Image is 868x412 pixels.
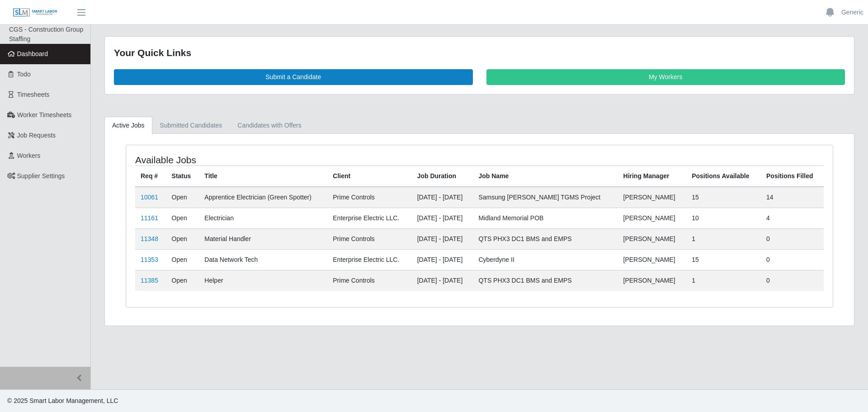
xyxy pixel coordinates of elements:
[412,208,473,228] td: [DATE] - [DATE]
[412,249,473,270] td: [DATE] - [DATE]
[327,208,411,228] td: Enterprise Electric LLC.
[114,46,845,60] div: Your Quick Links
[199,166,327,187] th: Title
[141,194,158,201] a: 10061
[618,270,687,291] td: [PERSON_NAME]
[166,270,199,291] td: Open
[473,249,618,270] td: Cyberdyne II
[327,166,411,187] th: Client
[166,208,199,228] td: Open
[17,91,50,98] span: Timesheets
[761,270,824,291] td: 0
[473,208,618,228] td: Midland Memorial POB
[166,228,199,249] td: Open
[166,249,199,270] td: Open
[327,270,411,291] td: Prime Controls
[141,214,158,222] a: 11161
[135,154,414,166] h4: Available Jobs
[412,228,473,249] td: [DATE] - [DATE]
[412,166,473,187] th: Job Duration
[327,228,411,249] td: Prime Controls
[114,69,473,85] a: Submit a Candidate
[473,187,618,208] td: Samsung [PERSON_NAME] TGMS Project
[17,111,71,118] span: Worker Timesheets
[9,26,83,43] span: CGS - Construction Group Staffing
[686,166,761,187] th: Positions Available
[486,69,845,85] a: My Workers
[152,117,230,134] a: Submitted Candidates
[199,270,327,291] td: Helper
[17,152,41,159] span: Workers
[618,208,687,228] td: [PERSON_NAME]
[199,187,327,208] td: Apprentice Electrician (Green Spotter)
[327,187,411,208] td: Prime Controls
[412,187,473,208] td: [DATE] - [DATE]
[412,270,473,291] td: [DATE] - [DATE]
[141,235,158,242] a: 11348
[17,50,48,57] span: Dashboard
[135,166,166,187] th: Req #
[17,132,56,139] span: Job Requests
[686,270,761,291] td: 1
[473,228,618,249] td: QTS PHX3 DC1 BMS and EMPS
[199,208,327,228] td: Electrician
[104,117,152,134] a: Active Jobs
[686,228,761,249] td: 1
[618,249,687,270] td: [PERSON_NAME]
[761,166,824,187] th: Positions Filled
[686,249,761,270] td: 15
[686,208,761,228] td: 10
[199,228,327,249] td: Material Handler
[761,187,824,208] td: 14
[166,166,199,187] th: Status
[141,256,158,263] a: 11353
[7,397,118,404] span: © 2025 Smart Labor Management, LLC
[141,277,158,284] a: 11385
[199,249,327,270] td: Data Network Tech
[473,166,618,187] th: Job Name
[17,172,65,180] span: Supplier Settings
[13,8,58,18] img: SLM Logo
[473,270,618,291] td: QTS PHX3 DC1 BMS and EMPS
[166,187,199,208] td: Open
[686,187,761,208] td: 15
[761,208,824,228] td: 4
[618,228,687,249] td: [PERSON_NAME]
[841,8,863,17] a: Generic
[230,117,309,134] a: Candidates with Offers
[618,166,687,187] th: Hiring Manager
[761,228,824,249] td: 0
[17,71,31,78] span: Todo
[761,249,824,270] td: 0
[327,249,411,270] td: Enterprise Electric LLC.
[618,187,687,208] td: [PERSON_NAME]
